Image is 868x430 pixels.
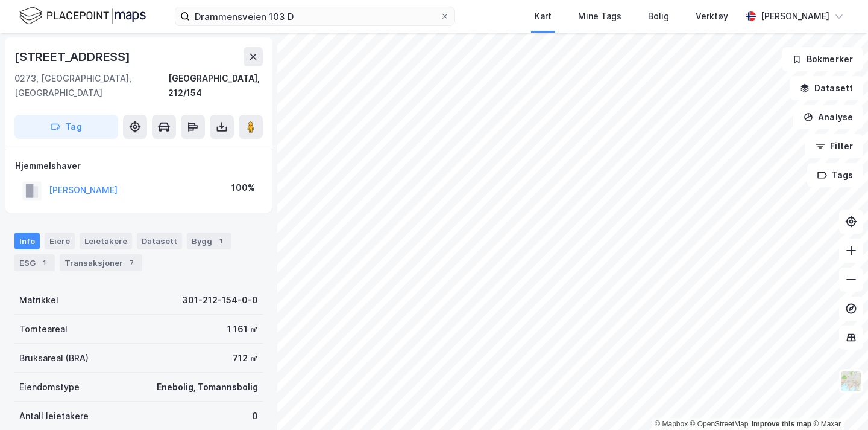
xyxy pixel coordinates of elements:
button: Filter [805,134,863,158]
div: ESG [14,254,55,271]
div: Antall leietakere [19,409,89,423]
div: Leietakere [80,233,132,249]
a: Improve this map [752,420,811,428]
img: Z [840,370,863,393]
div: Info [14,233,40,249]
div: Bruksareal (BRA) [19,351,89,365]
div: Verktøy [696,9,728,24]
div: [GEOGRAPHIC_DATA], 212/154 [168,71,263,100]
div: Matrikkel [19,293,58,307]
a: Mapbox [655,420,688,428]
div: Tomteareal [19,322,68,336]
div: Bolig [648,9,669,24]
div: 100% [231,181,255,195]
button: Tag [14,115,118,139]
div: 1 [38,257,50,269]
button: Tags [807,163,863,187]
div: [PERSON_NAME] [761,9,829,24]
div: 0273, [GEOGRAPHIC_DATA], [GEOGRAPHIC_DATA] [14,71,168,100]
div: 712 ㎡ [233,351,258,365]
div: Eiere [45,233,75,249]
div: 7 [125,257,137,269]
div: Transaksjoner [60,254,142,271]
iframe: Chat Widget [808,372,868,430]
div: Kart [535,9,552,24]
div: Kontrollprogram for chat [808,372,868,430]
input: Søk på adresse, matrikkel, gårdeiere, leietakere eller personer [190,7,440,25]
img: logo.f888ab2527a4732fd821a326f86c7f29.svg [19,5,146,27]
div: Mine Tags [578,9,621,24]
div: Bygg [187,233,231,249]
div: 1 161 ㎡ [227,322,258,336]
button: Bokmerker [782,47,863,71]
div: Hjemmelshaver [15,159,262,173]
div: Eiendomstype [19,380,80,394]
button: Analyse [793,105,863,129]
button: Datasett [790,76,863,100]
div: Datasett [137,233,182,249]
div: 301-212-154-0-0 [182,293,258,307]
div: 0 [252,409,258,423]
div: 1 [215,235,227,247]
div: [STREET_ADDRESS] [14,47,133,66]
a: OpenStreetMap [690,420,749,428]
div: Enebolig, Tomannsbolig [157,380,258,394]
